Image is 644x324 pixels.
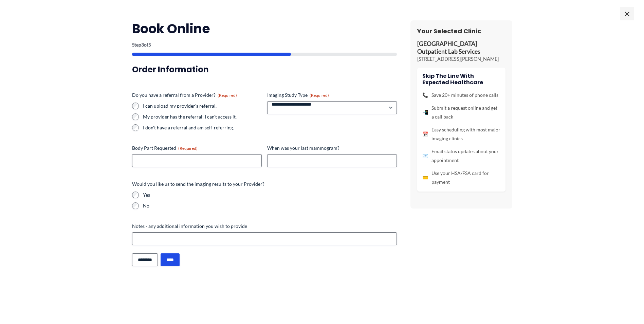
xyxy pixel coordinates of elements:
[143,124,262,131] label: I don't have a referral and am self-referring.
[620,7,634,20] span: ×
[143,113,262,120] label: My provider has the referral; I can't access it.
[417,40,505,56] p: [GEOGRAPHIC_DATA] Outpatient Lab Services
[178,146,198,151] span: (Required)
[267,145,397,151] label: When was your last mammogram?
[143,192,397,198] label: Yes
[422,108,428,117] span: 📲
[132,223,397,230] label: Notes - any additional information you wish to provide
[422,104,500,121] li: Submit a request online and get a call back
[218,93,237,98] span: (Required)
[310,93,329,98] span: (Required)
[267,92,397,98] label: Imaging Study Type
[422,173,428,182] span: 💳
[143,103,262,109] label: I can upload my provider's referral.
[132,20,397,37] h2: Book Online
[422,125,500,143] li: Easy scheduling with most major imaging clinics
[422,130,428,139] span: 📅
[132,64,397,75] h3: Order Information
[422,169,500,186] li: Use your HSA/FSA card for payment
[417,27,505,35] h3: Your Selected Clinic
[141,42,144,48] span: 3
[143,202,397,209] label: No
[422,91,428,100] span: 📞
[422,91,500,100] li: Save 20+ minutes of phone calls
[132,42,397,47] p: Step of
[422,151,428,160] span: 📧
[132,181,264,187] legend: Would you like us to send the imaging results to your Provider?
[132,145,262,151] label: Body Part Requested
[417,56,505,62] p: [STREET_ADDRESS][PERSON_NAME]
[422,73,500,86] h4: Skip the line with Expected Healthcare
[132,92,237,98] legend: Do you have a referral from a Provider?
[148,42,151,48] span: 5
[422,147,500,165] li: Email status updates about your appointment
